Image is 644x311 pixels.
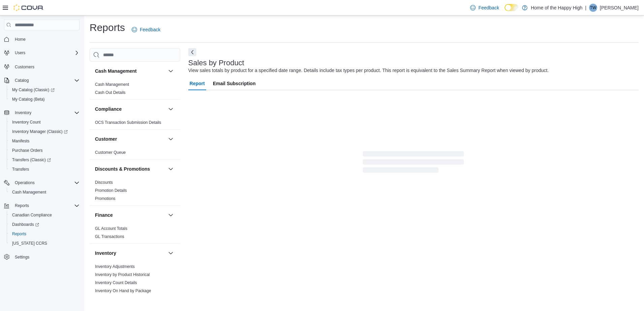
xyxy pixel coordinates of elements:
[12,87,55,93] span: My Catalog (Classic)
[167,165,175,173] button: Discounts & Promotions
[167,105,175,113] button: Compliance
[95,234,124,239] a: GL Transactions
[95,136,117,142] h3: Customer
[13,4,44,11] img: Cova
[167,135,175,143] button: Customer
[9,239,79,247] span: Washington CCRS
[95,288,151,293] a: Inventory On Hand by Package
[15,110,31,115] span: Inventory
[7,155,82,165] a: Transfers (Classic)
[95,150,126,155] span: Customer Queue
[9,188,49,196] a: Cash Management
[7,239,82,248] button: [US_STATE] CCRS
[9,156,54,164] a: Transfers (Classic)
[9,239,50,247] a: [US_STATE] CCRS
[95,280,137,285] a: Inventory Count Details
[12,253,32,261] a: Settings
[12,157,51,163] span: Transfers (Classic)
[95,264,135,269] span: Inventory Adjustments
[9,118,43,126] a: Inventory Count
[95,180,113,185] span: Discounts
[95,226,127,231] a: GL Account Totals
[95,196,116,201] span: Promotions
[1,201,82,210] button: Reports
[167,211,175,219] button: Finance
[12,62,79,71] span: Customers
[95,188,127,193] a: Promotion Details
[15,37,26,42] span: Home
[95,136,165,142] button: Customer
[95,288,151,293] span: Inventory On Hand by Package
[95,120,161,125] span: OCS Transaction Submission Details
[15,180,35,185] span: Operations
[12,212,52,218] span: Canadian Compliance
[167,249,175,257] button: Inventory
[9,146,79,154] span: Purchase Orders
[12,148,43,153] span: Purchase Orders
[95,250,116,256] h3: Inventory
[90,21,125,34] h1: Reports
[7,220,82,229] a: Dashboards
[9,95,79,103] span: My Catalog (Beta)
[95,68,137,74] h3: Cash Management
[90,148,180,159] div: Customer
[7,210,82,220] button: Canadian Compliance
[12,97,45,102] span: My Catalog (Beta)
[9,211,79,219] span: Canadian Compliance
[188,67,549,74] div: View sales totals by product for a specified date range. Details include tax types per product. T...
[9,118,79,126] span: Inventory Count
[9,137,79,145] span: Manifests
[95,212,113,218] h3: Finance
[213,77,256,90] span: Email Subscription
[1,76,82,85] button: Catalog
[129,23,163,36] a: Feedback
[363,152,464,174] span: Loading
[600,4,639,12] p: [PERSON_NAME]
[15,203,29,208] span: Reports
[12,179,79,187] span: Operations
[7,187,82,197] button: Cash Management
[12,76,79,84] span: Catalog
[4,32,79,279] nav: Complex example
[12,109,79,117] span: Inventory
[95,234,124,239] span: GL Transactions
[12,253,79,261] span: Settings
[7,229,82,239] button: Reports
[9,230,29,238] a: Reports
[12,189,46,195] span: Cash Management
[589,4,597,12] div: Tim Weakley
[95,226,127,231] span: GL Account Totals
[90,178,180,205] div: Discounts & Promotions
[95,180,113,185] a: Discounts
[90,224,180,243] div: Finance
[95,68,165,74] button: Cash Management
[590,4,597,12] span: TW
[12,76,31,84] button: Catalog
[1,252,82,262] button: Settings
[9,128,70,136] a: Inventory Manager (Classic)
[505,4,519,11] input: Dark Mode
[12,63,37,71] a: Customers
[478,4,499,11] span: Feedback
[12,35,79,43] span: Home
[9,188,79,196] span: Cash Management
[7,146,82,155] button: Purchase Orders
[1,48,82,58] button: Users
[95,106,122,112] h3: Compliance
[12,202,32,210] button: Reports
[9,86,57,94] a: My Catalog (Classic)
[7,127,82,136] a: Inventory Manager (Classic)
[12,202,79,210] span: Reports
[95,272,150,277] a: Inventory by Product Historical
[95,82,129,87] span: Cash Management
[95,90,126,95] a: Cash Out Details
[95,166,150,172] h3: Discounts & Promotions
[585,4,586,12] p: |
[95,188,127,193] span: Promotion Details
[95,166,165,172] button: Discounts & Promotions
[12,138,29,144] span: Manifests
[1,34,82,44] button: Home
[9,220,79,229] span: Dashboards
[188,59,244,67] h3: Sales by Product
